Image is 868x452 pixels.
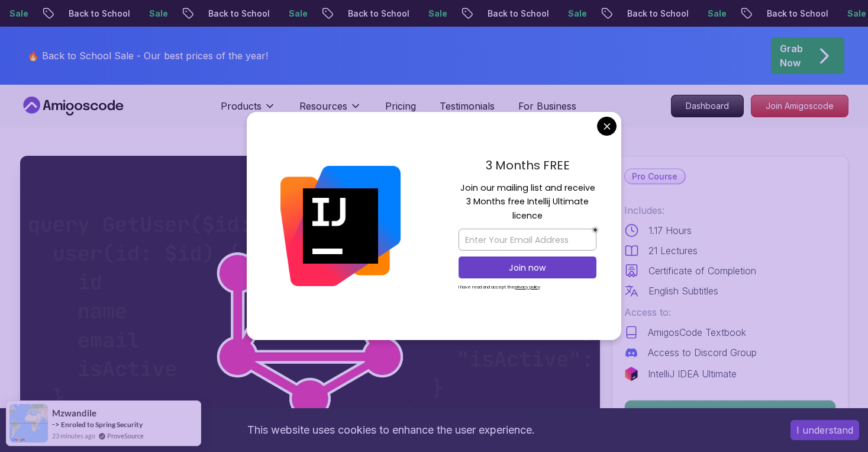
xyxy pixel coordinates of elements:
button: Products [221,99,276,123]
span: 23 minutes ago [52,431,95,441]
button: Resources [299,99,362,123]
p: Sale [127,8,165,20]
p: Pro Course [625,169,685,184]
p: Dashboard [672,95,743,117]
button: Accept cookies [790,420,859,440]
p: AmigosCode Textbook [648,325,746,339]
p: Resources [299,99,347,113]
p: Sale [686,8,724,20]
a: Pricing [385,99,416,113]
p: Back to School [745,8,825,20]
p: Sale [825,8,863,20]
a: Join Amigoscode [751,95,848,117]
img: provesource social proof notification image [9,404,48,443]
p: Sale [406,8,444,20]
p: Back to School [466,8,546,20]
p: 1.17 Hours [648,223,692,238]
p: Certificate of Completion [648,264,756,278]
p: Back to School [47,8,127,20]
a: ProveSource [107,431,144,441]
div: This website uses cookies to enhance the user experience. [9,417,773,443]
a: For Business [518,99,576,113]
p: English Subtitles [648,284,718,298]
a: Enroled to Spring Security [61,419,143,429]
p: Access to Discord Group [648,345,757,360]
p: Access to: [624,305,836,319]
p: Back to School [326,8,406,20]
p: Sale [546,8,584,20]
p: Products [221,99,262,113]
p: Grab Now [780,41,803,70]
p: Back to School [186,8,267,20]
p: 21 Lectures [648,243,698,258]
p: Join Amigoscode [751,95,848,117]
span: Mzwandile [52,408,96,418]
p: Back to School [605,8,686,20]
a: Dashboard [671,95,744,117]
button: Upgrade Now [624,400,836,427]
p: Upgrade Now [625,400,835,427]
a: Testimonials [440,99,495,113]
span: -> [52,419,60,429]
img: jetbrains logo [624,367,638,381]
p: 🔥 Back to School Sale - Our best prices of the year! [27,49,268,63]
p: Includes: [624,203,836,217]
p: Sale [267,8,305,20]
p: IntelliJ IDEA Ultimate [648,367,737,381]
